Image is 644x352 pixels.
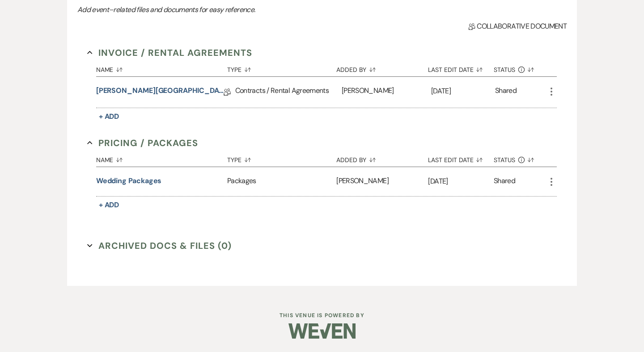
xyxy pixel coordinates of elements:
[428,176,494,187] p: [DATE]
[87,239,232,252] button: Archived Docs & Files (0)
[336,167,428,196] div: [PERSON_NAME]
[96,176,162,186] button: Wedding Packages
[87,136,198,150] button: Pricing / Packages
[99,112,119,121] span: + Add
[428,150,494,167] button: Last Edit Date
[468,21,567,32] span: Collaborative document
[99,200,119,210] span: + Add
[342,77,431,108] div: [PERSON_NAME]
[336,59,428,76] button: Added By
[494,59,546,76] button: Status
[428,59,494,76] button: Last Edit Date
[494,67,515,73] span: Status
[96,199,122,211] button: + Add
[96,150,227,167] button: Name
[87,46,252,59] button: Invoice / Rental Agreements
[494,176,515,188] div: Shared
[288,315,356,347] img: Weven Logo
[336,150,428,167] button: Added By
[235,77,342,108] div: Contracts / Rental Agreements
[431,85,495,97] p: [DATE]
[495,85,517,99] div: Shared
[227,59,336,76] button: Type
[494,150,546,167] button: Status
[96,59,227,76] button: Name
[227,167,336,196] div: Packages
[494,157,515,163] span: Status
[77,4,390,16] p: Add event–related files and documents for easy reference.
[96,110,122,123] button: + Add
[96,85,224,99] a: [PERSON_NAME][GEOGRAPHIC_DATA] Contract
[227,150,336,167] button: Type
